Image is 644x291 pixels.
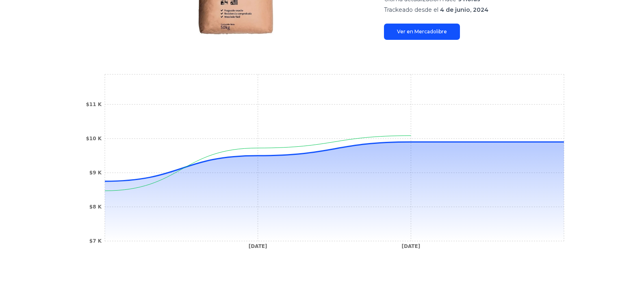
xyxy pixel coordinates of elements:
tspan: [DATE] [248,243,267,249]
tspan: $11 K [86,102,102,107]
a: Ver en Mercadolibre [384,24,460,40]
tspan: $7 K [89,238,102,244]
tspan: $8 K [89,204,102,210]
tspan: $9 K [89,170,102,176]
tspan: $10 K [86,136,102,141]
tspan: [DATE] [401,243,420,249]
span: 4 de junio, 2024 [440,6,488,13]
span: Trackeado desde el [384,6,438,13]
